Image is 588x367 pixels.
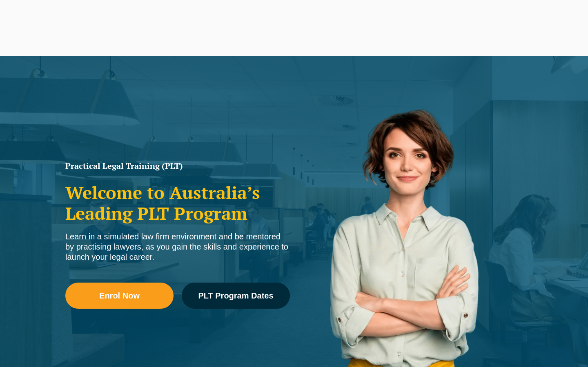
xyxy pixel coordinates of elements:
[65,283,174,309] a: Enrol Now
[198,292,273,300] span: PLT Program Dates
[65,232,290,262] div: Learn in a simulated law firm environment and be mentored by practising lawyers, as you gain the ...
[65,162,290,170] h1: Practical Legal Training (PLT)
[65,182,290,223] h2: Welcome to Australia’s Leading PLT Program
[99,292,140,300] span: Enrol Now
[182,283,290,309] a: PLT Program Dates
